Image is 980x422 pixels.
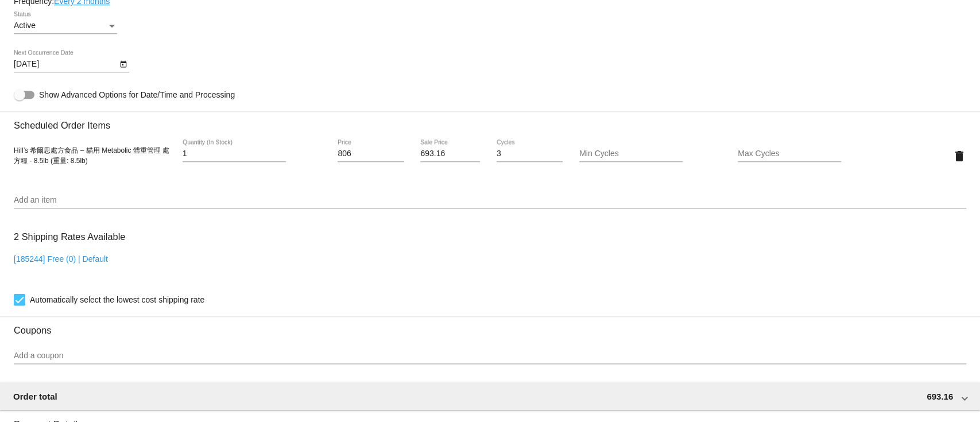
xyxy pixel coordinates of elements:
h3: Scheduled Order Items [14,111,966,131]
mat-icon: delete [952,149,966,163]
input: Cycles [497,149,563,158]
button: Open calendar [117,57,129,69]
span: Order total [13,392,57,401]
input: Add a coupon [14,351,966,361]
span: Hill’s 希爾思處方食品 – 貓用 Metabolic 體重管理 處方糧 - 8.5lb (重量: 8.5lb) [14,146,169,165]
span: 693.16 [927,392,953,401]
a: [185244] Free (0) | Default [14,254,108,264]
input: Quantity (In Stock) [183,149,286,158]
span: Active [14,21,36,30]
h3: 2 Shipping Rates Available [14,224,125,249]
span: Show Advanced Options for Date/Time and Processing [39,89,235,100]
input: Max Cycles [738,149,841,158]
input: Next Occurrence Date [14,60,117,69]
input: Sale Price [420,149,480,158]
span: Automatically select the lowest cost shipping rate [30,293,204,307]
input: Price [338,149,404,158]
mat-select: Status [14,21,117,30]
input: Add an item [14,196,966,205]
input: Min Cycles [579,149,683,158]
h3: Coupons [14,316,966,336]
